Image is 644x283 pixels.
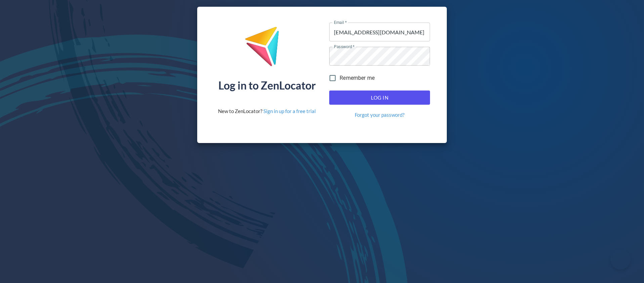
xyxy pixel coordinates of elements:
span: Remember me [340,74,375,82]
a: Forgot your password? [355,111,404,118]
input: name@company.com [329,23,430,41]
button: Log In [329,91,430,105]
img: ZenLocator [245,26,290,72]
iframe: Toggle Customer Support [610,249,631,270]
span: Log In [337,93,423,102]
div: Log in to ZenLocator [218,80,316,91]
div: New to ZenLocator? [218,108,316,115]
a: Sign in up for a free trial [263,108,316,114]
